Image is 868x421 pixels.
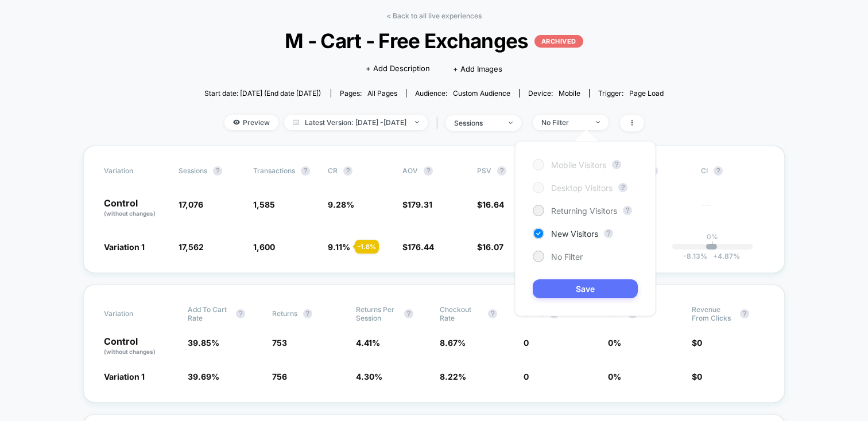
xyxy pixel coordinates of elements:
[598,89,664,98] div: Trigger:
[477,242,503,252] span: $
[697,372,702,381] span: 0
[284,115,428,130] span: Latest Version: [DATE] - [DATE]
[188,372,219,381] span: 39.69 %
[551,252,583,262] span: No Filter
[104,166,167,176] span: Variation
[519,89,589,98] span: Device:
[692,372,702,381] span: $
[509,122,513,124] img: end
[328,166,338,175] span: CR
[104,348,156,355] span: (without changes)
[402,242,434,252] span: $
[408,200,432,209] span: 179.31
[272,309,297,318] span: Returns
[188,338,219,348] span: 39.85 %
[440,372,466,381] span: 8.22 %
[104,210,156,217] span: (without changes)
[355,240,379,254] div: - 1.8 %
[559,89,580,98] span: mobile
[453,89,510,98] span: Custom Audience
[293,119,299,125] img: calendar
[424,166,433,176] button: ?
[692,305,734,322] span: Revenue From Clicks
[440,305,482,322] span: Checkout Rate
[213,166,222,176] button: ?
[488,309,497,318] button: ?
[367,89,397,98] span: all pages
[711,241,714,250] p: |
[104,372,145,381] span: Variation 1
[356,338,380,348] span: 4.41 %
[683,252,707,260] span: -8.13 %
[534,35,583,48] p: ARCHIVED
[356,372,382,381] span: 4.30 %
[524,338,529,348] span: 0
[697,338,702,348] span: 0
[272,338,287,348] span: 753
[303,309,312,318] button: ?
[453,64,502,73] span: + Add Images
[533,279,638,298] button: Save
[551,160,606,170] span: Mobile Visitors
[179,200,203,209] span: 17,076
[692,338,702,348] span: $
[618,183,627,192] button: ?
[629,89,664,98] span: Page Load
[236,309,245,318] button: ?
[404,309,413,318] button: ?
[551,229,598,239] span: New Visitors
[328,200,354,209] span: 9.28 %
[477,200,504,209] span: $
[402,166,418,175] span: AOV
[415,121,419,123] img: end
[328,242,350,252] span: 9.11 %
[482,242,503,252] span: 16.07
[604,229,613,238] button: ?
[596,121,600,123] img: end
[714,166,723,176] button: ?
[415,89,510,98] div: Audience:
[740,309,749,318] button: ?
[272,372,287,381] span: 756
[253,166,295,175] span: Transactions
[707,252,740,260] span: 4.87 %
[301,166,310,176] button: ?
[612,160,621,169] button: ?
[454,119,500,127] div: sessions
[608,372,621,381] span: 0 %
[551,183,613,193] span: Desktop Visitors
[179,242,204,252] span: 17,562
[104,337,176,356] p: Control
[224,115,278,130] span: Preview
[366,63,430,75] span: + Add Description
[482,200,504,209] span: 16.64
[623,206,632,215] button: ?
[701,166,764,176] span: CI
[104,242,145,252] span: Variation 1
[104,198,167,218] p: Control
[701,201,764,218] span: ---
[440,338,466,348] span: 8.67 %
[477,166,491,175] span: PSV
[713,252,718,260] span: +
[386,11,482,20] a: < Back to all live experiences
[253,200,275,209] span: 1,585
[497,166,506,176] button: ?
[408,242,434,252] span: 176.44
[433,115,445,131] span: |
[524,372,529,381] span: 0
[179,166,207,175] span: Sessions
[541,118,587,127] div: No Filter
[104,305,167,322] span: Variation
[227,29,641,53] span: M - Cart - Free Exchanges
[204,89,321,98] span: Start date: [DATE] (End date [DATE])
[356,305,398,322] span: Returns Per Session
[402,200,432,209] span: $
[340,89,397,98] div: Pages:
[253,242,275,252] span: 1,600
[608,338,621,348] span: 0 %
[343,166,352,176] button: ?
[551,206,617,216] span: Returning Visitors
[707,232,718,241] p: 0%
[188,305,230,322] span: Add To Cart Rate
